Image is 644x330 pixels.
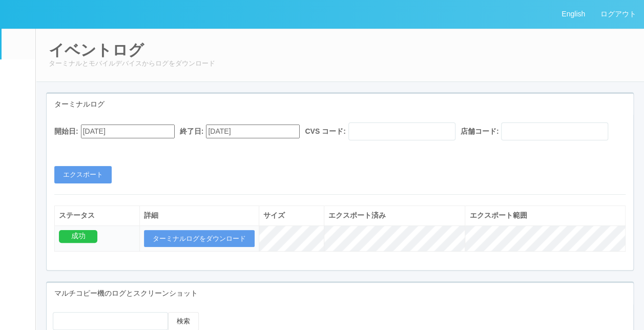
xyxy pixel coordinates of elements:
[2,127,35,158] a: パッケージ
[2,221,35,253] a: アラート設定
[180,126,204,137] label: 終了日:
[461,126,499,137] label: 店舗コード:
[263,210,320,221] div: サイズ
[2,190,35,221] a: クライアントリンク
[2,59,35,91] a: ユーザー
[144,230,255,247] button: ターミナルログをダウンロード
[47,283,633,304] div: マルチコピー機のログとスクリーンショット
[2,91,35,127] a: ターミナル
[49,42,631,58] h2: イベントログ
[59,230,97,243] div: 成功
[2,284,35,316] a: ドキュメントを管理
[328,210,461,221] div: エクスポート済み
[54,126,78,137] label: 開始日:
[59,210,135,221] div: ステータス
[2,28,35,59] a: イベントログ
[469,210,621,221] div: エクスポート範囲
[2,253,35,284] a: コンテンツプリント
[47,94,633,115] div: ターミナルログ
[2,159,35,190] a: メンテナンス通知
[49,58,631,69] p: ターミナルとモバイルデバイスからログをダウンロード
[144,210,255,221] div: 詳細
[54,166,112,183] button: エクスポート
[305,126,345,137] label: CVS コード:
